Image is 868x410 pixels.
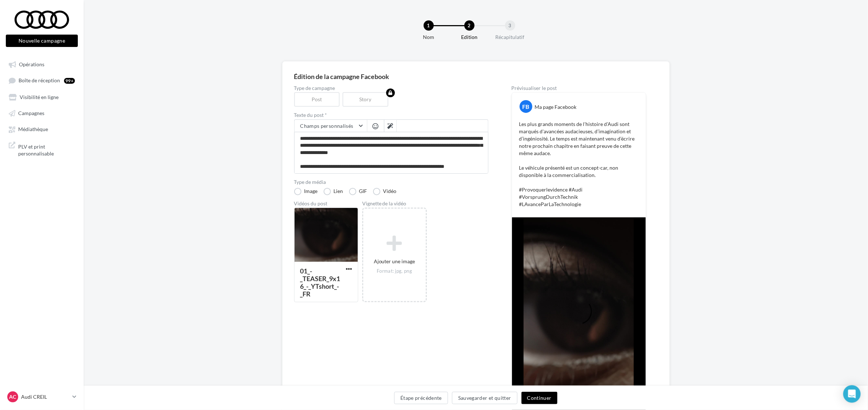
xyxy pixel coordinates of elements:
div: 3 [505,20,515,31]
label: Vidéo [373,188,397,195]
div: Open Intercom Messenger [843,385,861,403]
div: 01_-_TEASER_9x16_-_YTshort_-_FR [300,267,340,298]
label: Type de média [294,180,488,185]
div: Ma page Facebook [535,103,577,111]
label: GIF [349,188,367,195]
a: Opérations [4,58,79,71]
span: Opérations [19,61,44,67]
div: 1 [424,20,434,31]
button: Champs personnalisés [295,120,367,132]
span: Médiathèque [18,126,48,133]
button: Nouvelle campagne [6,35,78,47]
a: PLV et print personnalisable [4,139,79,160]
span: Visibilité en ligne [20,94,59,100]
label: Type de campagne [294,86,488,91]
span: AC [9,393,16,401]
div: Édition de la campagne Facebook [294,73,658,80]
label: Lien [324,188,343,195]
button: Continuer [521,392,557,404]
a: Visibilité en ligne [4,90,79,103]
span: Champs personnalisés [300,123,353,129]
a: Boîte de réception99+ [4,74,79,87]
label: Texte du post * [294,113,488,118]
p: Les plus grands moments de l’histoire d’Audi sont marqués d'avancées audacieuses, d’imagination e... [519,121,639,208]
button: Étape précédente [394,392,448,404]
div: Nom [405,33,452,41]
div: FB [520,100,532,113]
button: Sauvegarder et quitter [452,392,517,404]
label: Image [294,188,318,195]
div: Vignette de la vidéo [362,201,427,206]
div: 99+ [64,78,75,84]
a: AC Audi CREIL [6,390,78,404]
span: Campagnes [18,110,44,116]
div: Edition [446,33,493,41]
a: Médiathèque [4,122,79,135]
div: Prévisualiser le post [512,86,646,91]
a: Campagnes [4,106,79,119]
div: Récapitulatif [487,33,533,41]
p: Audi CREIL [21,393,69,401]
span: Boîte de réception [19,78,60,84]
div: 2 [464,20,475,31]
span: PLV et print personnalisable [18,142,75,157]
div: Vidéos du post [294,201,358,206]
